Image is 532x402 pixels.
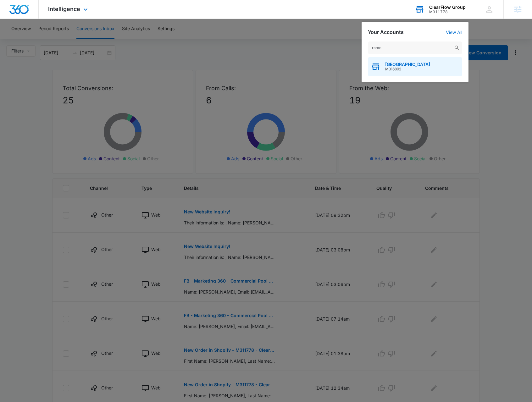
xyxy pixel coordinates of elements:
h2: Your Accounts [368,29,404,35]
span: Intelligence [48,6,80,12]
button: [GEOGRAPHIC_DATA]M316892 [368,57,462,76]
div: account id [429,10,466,14]
span: M316892 [385,67,430,71]
input: Search Accounts [368,41,462,54]
div: account name [429,5,466,10]
a: View All [446,30,462,35]
span: [GEOGRAPHIC_DATA] [385,62,430,67]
